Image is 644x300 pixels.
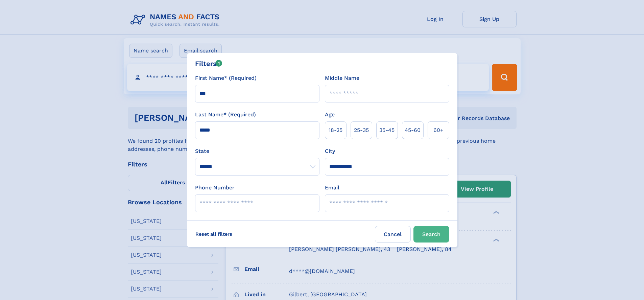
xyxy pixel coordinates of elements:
span: 18‑25 [329,126,342,134]
span: 25‑35 [354,126,369,134]
label: Age [325,111,335,119]
button: Search [413,226,449,243]
span: 35‑45 [379,126,395,134]
label: Email [325,184,339,192]
label: Reset all filters [191,226,237,242]
span: 45‑60 [405,126,421,134]
label: Middle Name [325,74,359,82]
label: City [325,147,335,155]
label: Phone Number [195,184,235,192]
label: Cancel [375,226,411,243]
label: State [195,147,319,155]
label: First Name* (Required) [195,74,257,82]
div: Filters [195,59,222,69]
label: Last Name* (Required) [195,111,256,119]
span: 60+ [433,126,444,134]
